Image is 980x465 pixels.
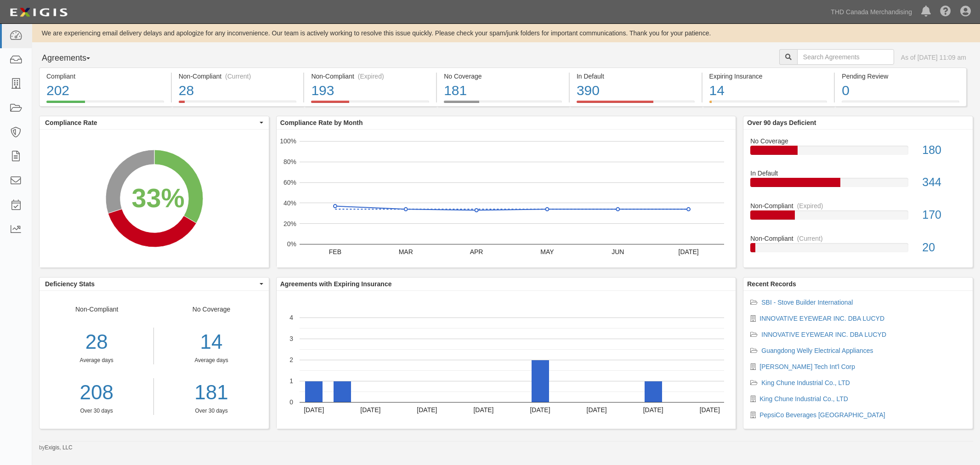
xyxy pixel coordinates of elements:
a: THD Canada Merchandising [826,3,917,21]
div: 28 [40,328,153,357]
a: 208 [40,378,153,407]
div: (Current) [225,72,251,81]
a: Compliant202 [39,101,171,108]
text: [DATE] [473,406,493,414]
text: [DATE] [699,406,719,414]
a: Pending Review0 [835,101,967,108]
div: Non-Compliant (Current) [179,72,297,81]
b: Recent Records [747,280,796,288]
small: by [39,444,73,452]
div: 170 [915,207,973,223]
div: No Coverage [154,305,268,415]
text: 60% [283,179,296,186]
text: 80% [283,158,296,165]
div: Pending Review [842,72,959,81]
button: Agreements [39,49,108,68]
a: In Default344 [750,169,966,201]
div: Average days [161,357,261,364]
div: In Default [743,169,973,178]
div: Non-Compliant [743,201,973,210]
a: SBI - Stove Builder International [761,299,853,306]
div: 390 [577,81,695,101]
div: 180 [915,142,973,159]
b: Agreements with Expiring Insurance [280,280,392,288]
a: Guangdong Welly Electrical Appliances [761,347,873,354]
div: Over 30 days [161,407,261,415]
text: [DATE] [586,406,606,414]
div: (Current) [797,234,823,243]
a: PepsiCo Beverages [GEOGRAPHIC_DATA] [759,411,885,419]
text: 0 [289,398,293,406]
text: MAY [540,248,554,255]
text: MAR [398,248,413,255]
div: (Expired) [797,201,823,210]
img: logo-5460c22ac91f19d4615b14bd174203de0afe785f0fc80cf4dbbc73dc1793850b.png [7,4,70,21]
div: Over 30 days [40,407,153,415]
a: INNOVATIVE EYEWEAR INC. DBA LUCYD [759,315,884,322]
a: Non-Compliant(Current)28 [172,101,304,108]
div: In Default [577,72,695,81]
div: 202 [46,81,164,101]
text: APR [470,248,483,255]
div: No Coverage [444,72,562,81]
a: [PERSON_NAME] Tech Int'l Corp [759,363,855,370]
div: (Expired) [358,72,384,81]
span: Compliance Rate [45,118,257,127]
svg: A chart. [277,130,736,267]
div: Compliant [46,72,164,81]
div: 20 [915,239,973,256]
input: Search Agreements [797,49,894,65]
div: 14 [709,81,827,101]
text: 0% [287,240,296,248]
div: Non-Compliant [743,234,973,243]
a: Non-Compliant(Expired)193 [304,101,436,108]
a: Exigis, LLC [45,444,73,451]
a: INNOVATIVE EYEWEAR INC. DBA LUCYD [761,331,886,338]
button: Compliance Rate [40,116,269,129]
text: 100% [280,137,296,145]
div: Non-Compliant (Expired) [311,72,429,81]
span: Deficiency Stats [45,279,257,289]
b: Compliance Rate by Month [280,119,363,126]
b: Over 90 days Deficient [747,119,816,126]
text: [DATE] [530,406,550,414]
text: [DATE] [417,406,437,414]
div: 0 [842,81,959,101]
text: FEB [329,248,341,255]
div: 181 [444,81,562,101]
a: 181 [161,378,261,407]
text: [DATE] [304,406,324,414]
text: 3 [289,335,293,342]
a: King Chune Industrial Co., LTD [759,395,848,403]
svg: A chart. [40,130,269,267]
a: No Coverage181 [437,101,569,108]
a: Non-Compliant(Expired)170 [750,201,966,234]
text: JUN [612,248,624,255]
a: King Chune Industrial Co., LTD [761,379,850,386]
div: 28 [179,81,297,101]
text: 4 [289,314,293,321]
div: We are experiencing email delivery delays and apologize for any inconvenience. Our team is active... [32,28,980,38]
a: No Coverage180 [750,136,966,169]
text: [DATE] [678,248,698,255]
div: Non-Compliant [40,305,154,415]
div: No Coverage [743,136,973,146]
text: [DATE] [360,406,380,414]
i: Help Center - Complianz [940,6,951,17]
text: [DATE] [643,406,663,414]
div: 344 [915,174,973,191]
div: 33% [131,179,184,217]
svg: A chart. [277,291,736,429]
a: Expiring Insurance14 [702,101,834,108]
text: 40% [283,199,296,207]
a: Non-Compliant(Current)20 [750,234,966,260]
div: Average days [40,357,153,364]
text: 1 [289,377,293,385]
a: In Default390 [570,101,702,108]
text: 2 [289,356,293,363]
